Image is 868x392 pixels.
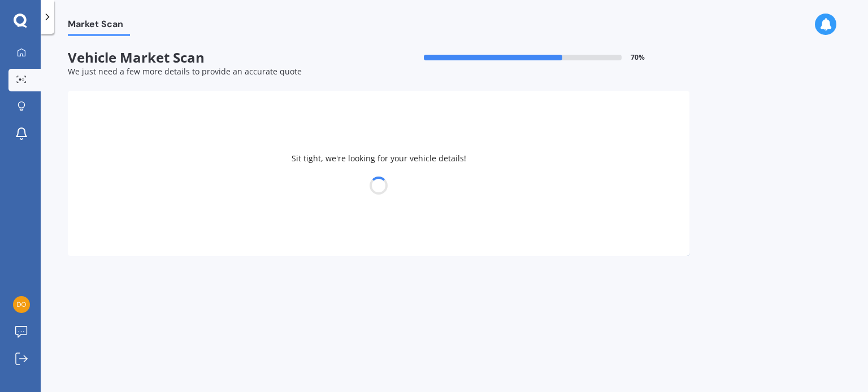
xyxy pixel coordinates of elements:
span: We just need a few more details to provide an accurate quote [68,66,302,77]
img: 7d91a9645d2be1fbe20a8c015f880468 [13,296,30,313]
span: Market Scan [68,19,130,34]
div: Sit tight, we're looking for your vehicle details! [68,91,689,256]
span: 70 % [631,54,645,61]
span: Vehicle Market Scan [68,50,379,66]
